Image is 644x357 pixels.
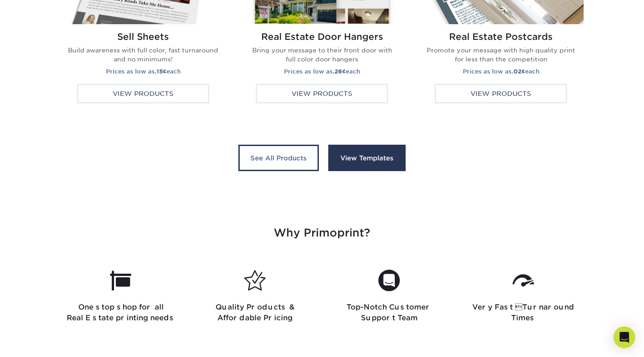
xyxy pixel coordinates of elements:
h2: Why Primoprint? [60,225,584,241]
div: View Products [256,84,388,103]
div: View Products [435,84,567,103]
a: View Templates [328,145,406,172]
p: Bring your message to their front door with full color door hangers [246,46,398,64]
div: View Products [77,84,209,103]
small: Prices as low as each [106,68,181,75]
div: Open Intercom Messenger [614,327,635,348]
strong: .15¢ [155,68,166,75]
p: Build awareness with full color, fast turnaround and no minimums! [68,46,219,64]
strong: .26¢ [333,68,346,75]
div: Quality Products & Affordable Pricing [188,270,322,323]
div: One stop shop for all Real Estate printing needs [54,270,188,323]
strong: .02¢ [512,68,525,75]
h2: Real Estate Postcards [425,31,576,42]
div: Top-Notch Customer Support Team [322,270,456,323]
h2: Real Estate Door Hangers [246,31,398,42]
a: See All Products [238,145,319,172]
div: Very Fast Turnaround Times [456,270,590,323]
h2: Sell Sheets [68,31,219,42]
small: Prices as low as each [463,68,539,75]
small: Prices as low as each [284,68,360,75]
p: Promote your message with high quality print for less than the competition [425,46,576,64]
